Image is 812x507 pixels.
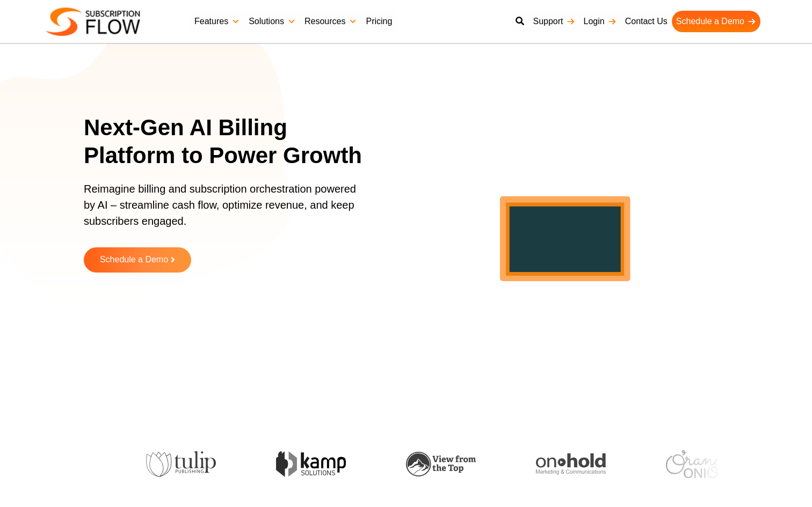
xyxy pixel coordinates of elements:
img: tulip-publishing [146,451,216,477]
img: Subscriptionflow [46,8,140,36]
img: view-from-the-top [406,452,476,477]
a: Support [528,11,579,32]
h1: Next-Gen AI Billing Platform to Power Growth [84,114,376,170]
a: Solutions [244,11,300,32]
a: Resources [300,11,361,32]
a: Schedule a Demo [84,247,191,273]
span: Schedule a Demo [100,255,168,264]
img: onhold-marketing [536,453,606,475]
a: Pricing [361,11,396,32]
img: kamp-solution [276,451,346,476]
a: Login [579,11,621,32]
a: Features [190,11,244,32]
a: Schedule a Demo [672,11,760,32]
a: Contact Us [621,11,672,32]
p: Reimagine billing and subscription orchestration powered by AI – streamline cash flow, optimize r... [84,181,363,240]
